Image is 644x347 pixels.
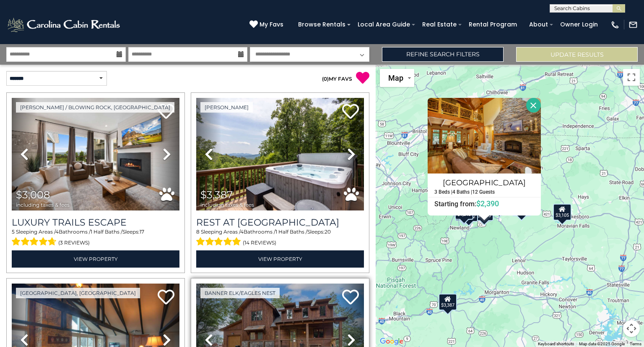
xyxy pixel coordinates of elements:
[428,173,541,208] a: [GEOGRAPHIC_DATA] 3 Beds | 4 Baths | 12 Guests Starting from:$2,390
[476,199,499,208] span: $2,390
[12,98,179,210] img: thumbnail_168695581.jpeg
[630,342,641,346] a: Terms (opens in new tab)
[91,229,122,235] span: 1 Half Baths /
[322,76,352,82] a: (0)MY FAVS
[6,16,122,33] img: White-1-2.png
[579,342,625,346] span: Map data ©2025 Google
[260,20,283,29] span: My Favs
[58,237,90,248] span: (3 reviews)
[294,18,350,31] a: Browse Rentals
[382,47,504,62] a: Refine Search Filters
[196,250,364,268] a: View Property
[472,189,495,195] h5: 12 Guests
[553,204,571,221] div: $3,105
[434,189,452,195] h5: 3 Beds |
[378,336,405,347] a: Open this area in Google Maps (opens a new window)
[240,229,244,235] span: 4
[140,229,144,235] span: 17
[380,69,414,87] button: Change map style
[12,228,179,248] div: Sleeping Areas / Bathrooms / Sleeps:
[428,98,541,173] img: Mountain Song Lodge
[196,229,200,235] span: 8
[12,229,15,235] span: 5
[16,202,70,208] span: including taxes & fees
[200,202,254,208] span: including taxes & fees
[428,200,540,208] h6: Starting from:
[418,18,461,31] a: Real Estate
[342,289,359,307] a: Add to favorites
[628,20,638,29] img: mail-regular-white.png
[200,189,233,201] span: $3,387
[556,18,602,31] a: Owner Login
[516,47,638,62] button: Update Results
[12,250,179,268] a: View Property
[158,289,174,307] a: Add to favorites
[16,189,50,201] span: $3,008
[249,20,286,29] a: My Favs
[324,76,327,82] span: 0
[243,237,276,248] span: (14 reviews)
[538,341,574,347] button: Keyboard shortcuts
[428,176,540,189] h4: [GEOGRAPHIC_DATA]
[55,229,59,235] span: 4
[526,98,541,113] button: Close
[378,336,405,347] img: Google
[196,98,364,210] img: thumbnail_163273760.jpeg
[388,74,403,82] span: Map
[196,228,364,248] div: Sleeping Areas / Bathrooms / Sleeps:
[196,217,364,228] h3: Rest at Mountain Crest
[525,18,552,31] a: About
[16,102,174,113] a: [PERSON_NAME] / Blowing Rock, [GEOGRAPHIC_DATA]
[200,102,253,113] a: [PERSON_NAME]
[196,217,364,228] a: Rest at [GEOGRAPHIC_DATA]
[325,229,331,235] span: 20
[200,288,280,298] a: Banner Elk/Eagles Nest
[353,18,414,31] a: Local Area Guide
[322,76,329,82] span: ( )
[275,229,307,235] span: 1 Half Baths /
[16,288,140,298] a: [GEOGRAPHIC_DATA], [GEOGRAPHIC_DATA]
[610,20,620,29] img: phone-regular-white.png
[465,18,521,31] a: Rental Program
[623,320,640,337] button: Map camera controls
[623,69,640,86] button: Toggle fullscreen view
[342,103,359,121] a: Add to favorites
[452,189,472,195] h5: 4 Baths |
[12,217,179,228] a: Luxury Trails Escape
[439,294,457,310] div: $3,387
